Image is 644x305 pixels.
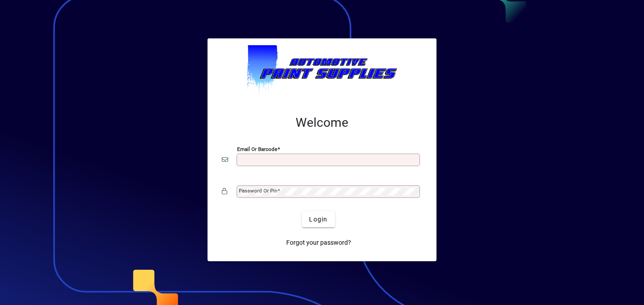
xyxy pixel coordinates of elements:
[309,215,327,224] span: Login
[302,211,335,227] button: Login
[283,234,355,251] a: Forgot your password?
[239,188,277,194] mat-label: Password or Pin
[286,238,351,247] span: Forgot your password?
[222,115,422,130] h2: Welcome
[237,146,277,152] mat-label: Email or Barcode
